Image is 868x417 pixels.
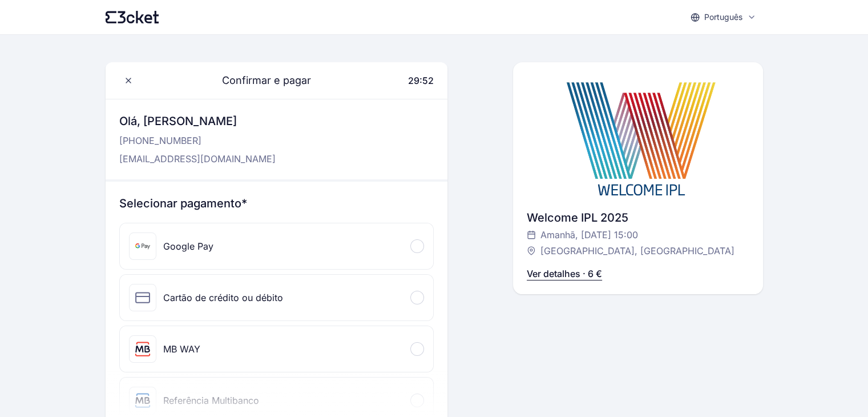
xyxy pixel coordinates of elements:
[540,228,638,242] span: Amanhã, [DATE] 15:00
[208,73,311,89] span: Confirmar e pagar
[527,267,602,280] p: Ver detalhes · 6 €
[163,291,283,304] div: Cartão de crédito ou débito
[408,75,434,86] span: 29:52
[163,342,200,356] div: MB WAY
[119,113,276,129] h3: Olá, [PERSON_NAME]
[540,244,734,258] span: [GEOGRAPHIC_DATA], [GEOGRAPHIC_DATA]
[119,152,276,166] p: [EMAIL_ADDRESS][DOMAIN_NAME]
[119,134,276,147] p: [PHONE_NUMBER]
[527,210,749,226] div: Welcome IPL 2025
[704,11,742,23] p: Português
[163,239,213,253] div: Google Pay
[119,195,434,211] h3: Selecionar pagamento*
[163,394,259,407] div: Referência Multibanco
